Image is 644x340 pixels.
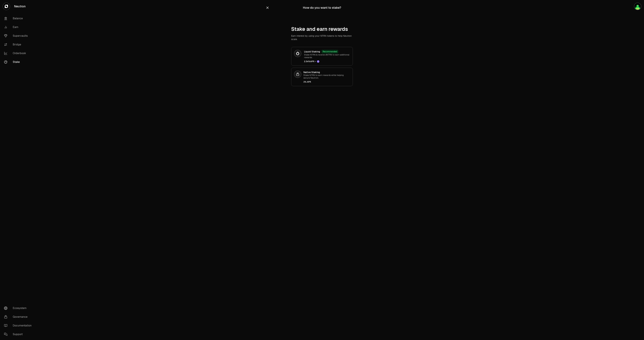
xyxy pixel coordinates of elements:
h3: Native Staking [303,71,350,74]
a: Native StakingStake NTRN to earn rewards while helping secure Neutron.3% APR [291,68,353,86]
span: + [315,60,316,63]
a: Support [1,330,36,339]
a: Governance [1,313,36,321]
h3: Liquid Staking [304,50,320,53]
span: 2.54% APR [304,60,350,63]
a: Supervaults [1,32,36,40]
div: Recommended [321,50,338,53]
a: Earn [1,23,36,32]
a: Documentation [1,321,36,330]
a: Bridge [1,40,36,49]
a: Liquid StakingRecommendedStake NTRN & receive dNTRN to earn additional rewards.2.54%APR+ [291,47,353,66]
a: Ecosystem [1,304,36,313]
img: Staking [634,3,641,10]
div: How do you want to stake? [303,5,341,10]
p: Stake NTRN to earn rewards while helping secure Neutron. [303,74,350,79]
a: Orderbook [1,49,36,58]
p: Earn interest by using your NTRN tokens to help Neutron scale. [291,34,353,41]
div: 3% APR [303,81,350,83]
a: Stake [1,58,36,66]
p: Stake NTRN & receive dNTRN to earn additional rewards. [304,53,350,59]
h2: Stake and earn rewards [291,26,348,32]
a: Balance [1,14,36,23]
